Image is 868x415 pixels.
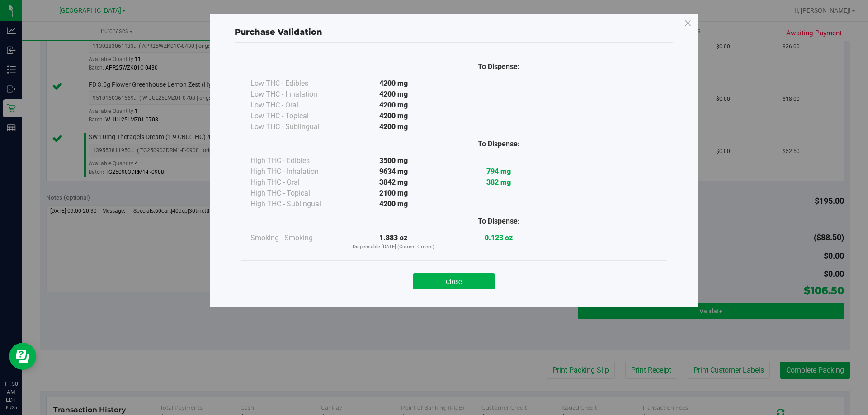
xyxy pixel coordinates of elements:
[341,199,446,210] div: 4200 mg
[250,89,341,100] div: Low THC - Inhalation
[446,61,552,72] div: To Dispense:
[486,167,511,176] strong: 794 mg
[341,89,446,100] div: 4200 mg
[250,166,341,177] div: High THC - Inhalation
[250,100,341,111] div: Low THC - Oral
[250,199,341,210] div: High THC - Sublingual
[413,273,495,289] button: Close
[485,233,513,242] strong: 0.123 oz
[235,27,322,37] span: Purchase Validation
[341,177,446,188] div: 3842 mg
[250,78,341,89] div: Low THC - Edibles
[341,155,446,166] div: 3500 mg
[250,177,341,188] div: High THC - Oral
[250,111,341,121] div: Low THC - Topical
[250,188,341,199] div: High THC - Topical
[341,111,446,121] div: 4200 mg
[341,100,446,111] div: 4200 mg
[446,139,552,149] div: To Dispense:
[341,78,446,89] div: 4200 mg
[250,155,341,166] div: High THC - Edibles
[446,216,552,227] div: To Dispense:
[250,233,341,243] div: Smoking - Smoking
[341,188,446,199] div: 2100 mg
[341,121,446,132] div: 4200 mg
[341,166,446,177] div: 9634 mg
[341,243,446,251] p: Dispensable [DATE] (Current Orders)
[9,343,36,370] iframe: Resource center
[341,233,446,251] div: 1.883 oz
[250,121,341,132] div: Low THC - Sublingual
[486,178,511,187] strong: 382 mg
